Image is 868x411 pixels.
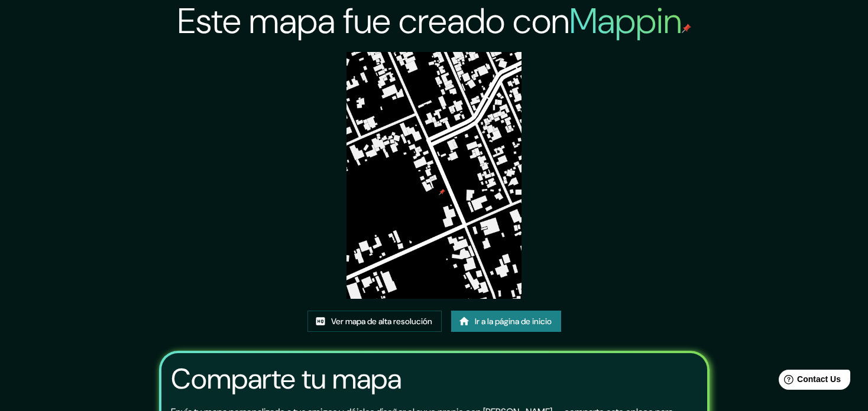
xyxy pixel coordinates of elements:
[307,311,442,332] a: Ver mapa de alta resolución
[346,52,521,299] img: created-map
[451,311,561,332] a: Ir a la página de inicio
[763,365,855,398] iframe: Help widget launcher
[171,363,401,396] h3: Comparte tu mapa
[682,24,691,33] img: mappin-pin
